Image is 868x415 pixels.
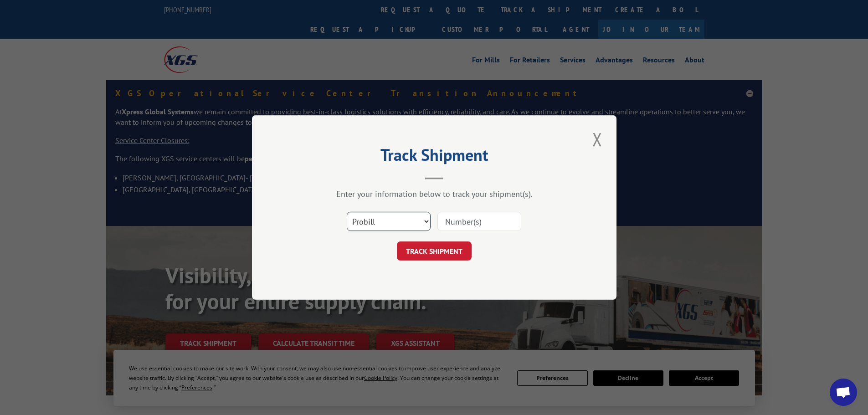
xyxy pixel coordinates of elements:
[397,241,472,261] button: TRACK SHIPMENT
[298,189,571,199] div: Enter your information below to track your shipment(s).
[437,212,521,231] input: Number(s)
[830,379,857,406] a: Open chat
[590,127,605,152] button: Close modal
[298,149,571,166] h2: Track Shipment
